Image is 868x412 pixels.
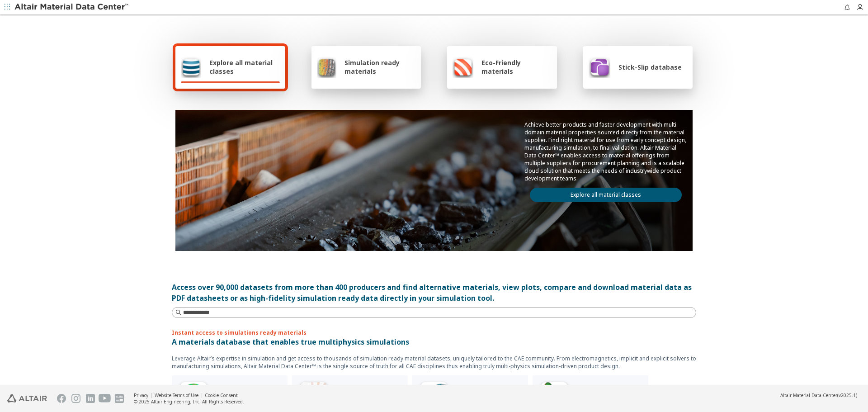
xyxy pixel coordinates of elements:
[530,188,682,202] a: Explore all material classes
[209,58,280,76] span: Explore all material classes
[7,394,47,403] img: Altair Engineering
[481,58,551,76] span: Eco-Friendly materials
[155,392,198,398] a: Website Terms of Use
[589,56,610,78] img: Stick-Slip database
[172,355,696,370] p: Leverage Altair’s expertise in simulation and get access to thousands of simulation ready materia...
[181,56,201,78] img: Explore all material classes
[172,336,696,347] p: A materials database that enables true multiphysics simulations
[618,63,682,71] span: Stick-Slip database
[524,121,687,182] p: Achieve better products and faster development with multi-domain material properties sourced dire...
[344,58,415,76] span: Simulation ready materials
[172,329,696,336] p: Instant access to simulations ready materials
[317,56,336,78] img: Simulation ready materials
[780,392,857,398] div: (v2025.1)
[453,56,473,78] img: Eco-Friendly materials
[134,398,244,405] div: © 2025 Altair Engineering, Inc. All Rights Reserved.
[780,392,837,398] span: Altair Material Data Center
[172,282,696,303] div: Access over 90,000 datasets from more than 400 producers and find alternative materials, view plo...
[14,3,130,12] img: Altair Material Data Center
[134,392,148,398] a: Privacy
[205,392,238,398] a: Cookie Consent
